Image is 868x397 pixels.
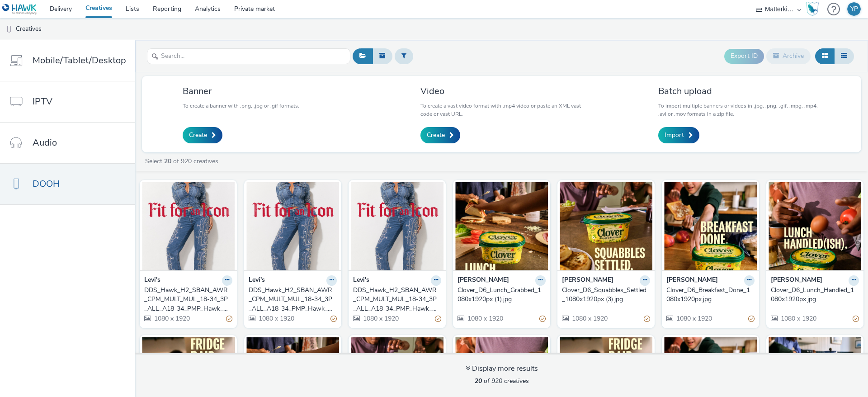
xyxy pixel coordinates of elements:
[475,377,482,385] strong: 20
[183,85,299,97] h3: Banner
[5,25,14,34] img: dooh
[834,48,854,64] button: Table
[458,275,509,286] strong: [PERSON_NAME]
[353,286,438,313] div: DDS_Hawk_H2_SBAN_AWR_CPM_MULT_MUL_18-34_3P_ALL_A18-34_PMP_Hawk_CPM_SSD_1x1_NA_NA_Hawk_PrOOH
[164,157,171,165] strong: 20
[353,286,441,313] a: DDS_Hawk_H2_SBAN_AWR_CPM_MULT_MUL_18-34_3P_ALL_A18-34_PMP_Hawk_CPM_SSD_1x1_NA_NA_Hawk_PrOOH
[249,286,333,313] div: DDS_Hawk_H2_SBAN_AWR_CPM_MULT_MUL_18-34_3P_ALL_A18-34_PMP_Hawk_CPM_SSD_1x1_NA_NA_Hawk_PrOOH
[144,286,232,313] a: DDS_Hawk_H2_SBAN_AWR_CPM_MULT_MUL_18-34_3P_ALL_A18-34_PMP_Hawk_CPM_SSD_1x1_NA_NA_Hawk_PrOOH
[153,314,190,323] span: 1080 x 1920
[455,182,548,270] img: Clover_D6_Lunch_Grabbed_1080x1920px (1).jpg visual
[562,286,646,304] div: Clover_D6_Squabbles_Settled_1080x1920px (3).jpg
[420,102,583,118] p: To create a vast video format with .mp4 video or paste an XML vast code or vast URL.
[780,314,816,323] span: 1080 x 1920
[144,275,160,286] strong: Levi's
[748,314,755,324] div: Partially valid
[644,314,650,324] div: Partially valid
[560,182,652,270] img: Clover_D6_Squabbles_Settled_1080x1920px (3).jpg visual
[766,48,811,64] button: Archive
[144,286,229,313] div: DDS_Hawk_H2_SBAN_AWR_CPM_MULT_MUL_18-34_3P_ALL_A18-34_PMP_Hawk_CPM_SSD_1x1_NA_NA_Hawk_PrOOH
[562,275,613,286] strong: [PERSON_NAME]
[353,275,369,286] strong: Levi's
[147,48,350,64] input: Search...
[850,2,858,16] div: YP
[769,182,861,270] img: Clover_D6_Lunch_Handled_1080x1920px.jpg visual
[420,85,583,97] h3: Video
[258,314,294,323] span: 1080 x 1920
[249,275,265,286] strong: Levi's
[33,54,126,67] span: Mobile/Tablet/Desktop
[658,102,821,118] p: To import multiple banners or videos in .jpg, .png, .gif, .mpg, .mp4, .avi or .mov formats in a z...
[142,182,235,270] img: DDS_Hawk_H2_SBAN_AWR_CPM_MULT_MUL_18-34_3P_ALL_A18-34_PMP_Hawk_CPM_SSD_1x1_NA_NA_Hawk_PrOOH visual
[806,2,819,16] img: Hawk Academy
[666,286,755,304] a: Clover_D6_Breakfast_Done_1080x1920px.jpg
[466,364,538,374] div: Display more results
[665,131,684,140] span: Import
[658,127,699,143] a: Import
[666,286,751,304] div: Clover_D6_Breakfast_Done_1080x1920px.jpg
[420,127,460,143] a: Create
[246,182,339,270] img: DDS_Hawk_H2_SBAN_AWR_CPM_MULT_MUL_18-34_3P_ALL_A18-34_PMP_Hawk_CPM_SSD_1x1_NA_NA_Hawk_PrOOH visual
[144,157,222,165] a: Select of 920 creatives
[183,102,299,110] p: To create a banner with .png, .jpg or .gif formats.
[33,95,52,108] span: IPTV
[664,182,757,270] img: Clover_D6_Breakfast_Done_1080x1920px.jpg visual
[33,177,60,190] span: DOOH
[226,314,232,324] div: Partially valid
[771,275,822,286] strong: [PERSON_NAME]
[183,127,222,143] a: Create
[539,314,546,324] div: Partially valid
[853,314,859,324] div: Partially valid
[571,314,608,323] span: 1080 x 1920
[658,85,821,97] h3: Batch upload
[771,286,855,304] div: Clover_D6_Lunch_Handled_1080x1920px.jpg
[435,314,441,324] div: Partially valid
[815,48,835,64] button: Grid
[33,136,57,149] span: Audio
[249,286,337,313] a: DDS_Hawk_H2_SBAN_AWR_CPM_MULT_MUL_18-34_3P_ALL_A18-34_PMP_Hawk_CPM_SSD_1x1_NA_NA_Hawk_PrOOH
[724,49,764,63] button: Export ID
[330,314,337,324] div: Partially valid
[771,286,859,304] a: Clover_D6_Lunch_Handled_1080x1920px.jpg
[351,182,443,270] img: DDS_Hawk_H2_SBAN_AWR_CPM_MULT_MUL_18-34_3P_ALL_A18-34_PMP_Hawk_CPM_SSD_1x1_NA_NA_Hawk_PrOOH visual
[458,286,546,304] a: Clover_D6_Lunch_Grabbed_1080x1920px (1).jpg
[189,131,207,140] span: Create
[427,131,445,140] span: Create
[467,314,503,323] span: 1080 x 1920
[666,275,718,286] strong: [PERSON_NAME]
[562,286,650,304] a: Clover_D6_Squabbles_Settled_1080x1920px (3).jpg
[362,314,399,323] span: 1080 x 1920
[806,2,823,16] a: Hawk Academy
[475,377,529,385] span: of 920 creatives
[2,4,37,15] img: undefined Logo
[458,286,542,304] div: Clover_D6_Lunch_Grabbed_1080x1920px (1).jpg
[675,314,712,323] span: 1080 x 1920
